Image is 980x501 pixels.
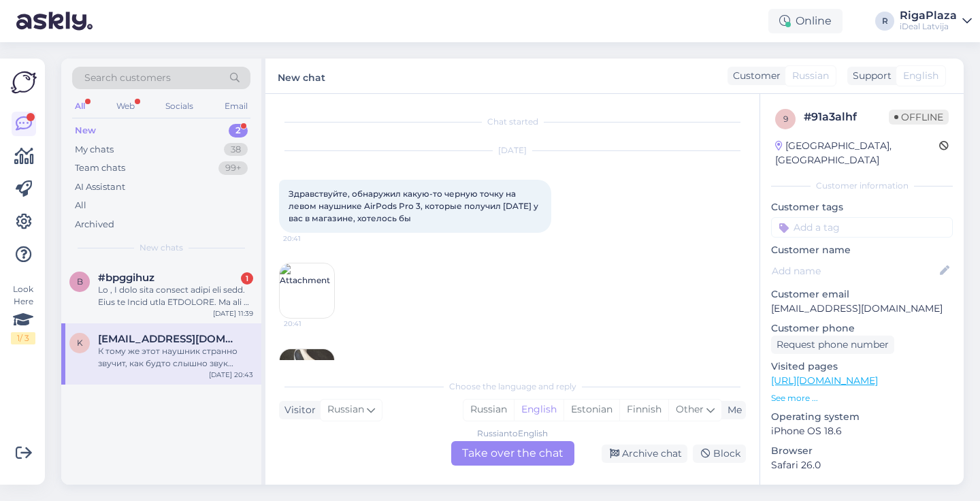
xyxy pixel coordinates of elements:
input: Add a tag [771,217,953,238]
div: Archived [75,218,114,231]
p: [EMAIL_ADDRESS][DOMAIN_NAME] [771,302,953,316]
p: Customer phone [771,321,953,336]
span: Offline [889,110,949,125]
p: iPhone OS 18.6 [771,424,953,438]
div: iDeal Latvija [900,21,957,32]
div: Request phone number [771,336,894,354]
span: 9 [783,114,788,124]
div: R [875,12,894,31]
p: Visited pages [771,359,953,374]
div: # 91a3alhf [804,109,889,125]
div: Customer information [771,180,953,192]
div: New [75,124,96,138]
div: My chats [75,143,114,157]
p: See more ... [771,392,953,404]
span: 20:41 [283,233,334,244]
div: Choose the language and reply [279,381,746,393]
label: New chat [278,67,325,85]
div: RigaPlaza [900,10,957,21]
span: k [77,338,83,348]
div: Visitor [279,403,316,417]
span: kun0ntus@gmail.com [98,333,240,345]
span: Other [676,403,704,415]
div: Socials [163,97,196,115]
div: [DATE] 20:43 [209,370,253,380]
p: Customer tags [771,200,953,214]
div: All [72,97,88,115]
div: Customer [728,69,781,83]
img: Attachment [280,349,334,404]
span: English [903,69,938,83]
div: 38 [224,143,248,157]
div: AI Assistant [75,180,125,194]
div: Team chats [75,161,125,175]
div: All [75,199,86,212]
div: Take over the chat [451,441,574,466]
div: К тому же этот наушник странно звучит, как будто слышно звук прилипания и отлипания при легком на... [98,345,253,370]
div: Support [847,69,892,83]
input: Add name [772,263,937,278]
div: English [514,400,563,420]
div: Russian [463,400,514,420]
div: Block [693,445,746,463]
span: 20:41 [284,319,335,329]
span: Russian [792,69,829,83]
div: Web [114,97,137,115]
div: [DATE] 11:39 [213,308,253,319]
div: 1 [241,272,253,285]
img: Askly Logo [11,69,37,95]
span: #bpggihuz [98,272,154,284]
div: [DATE] [279,144,746,157]
div: Online [768,9,843,33]
div: Chat started [279,116,746,128]
div: Finnish [619,400,668,420]
p: Safari 26.0 [771,458,953,472]
span: b [77,276,83,287]
a: RigaPlazaiDeal Latvija [900,10,972,32]
span: Здравствуйте, обнаружил какую-то черную точку на левом наушнике AirPods Pro 3, которые получил [D... [289,189,540,223]
div: 1 / 3 [11,332,35,344]
div: [GEOGRAPHIC_DATA], [GEOGRAPHIC_DATA] [775,139,939,167]
div: Lo , I dolo sita consect adipi eli sedd. Eius te Incid utla ETDOLORE. Ma ali e admi-veni quisnost... [98,284,253,308]
p: Customer email [771,287,953,302]
div: Estonian [563,400,619,420]
span: Search customers [84,71,171,85]
a: [URL][DOMAIN_NAME] [771,374,878,387]
img: Attachment [280,263,334,318]
div: 99+ [218,161,248,175]
p: Operating system [771,410,953,424]
span: Russian [327,402,364,417]
div: Me [722,403,742,417]
p: Browser [771,444,953,458]
div: Russian to English [477,427,548,440]
div: Look Here [11,283,35,344]
div: Email [222,97,250,115]
div: 2 [229,124,248,138]
p: Customer name [771,243,953,257]
span: New chats [140,242,183,254]
div: Archive chat [602,445,687,463]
